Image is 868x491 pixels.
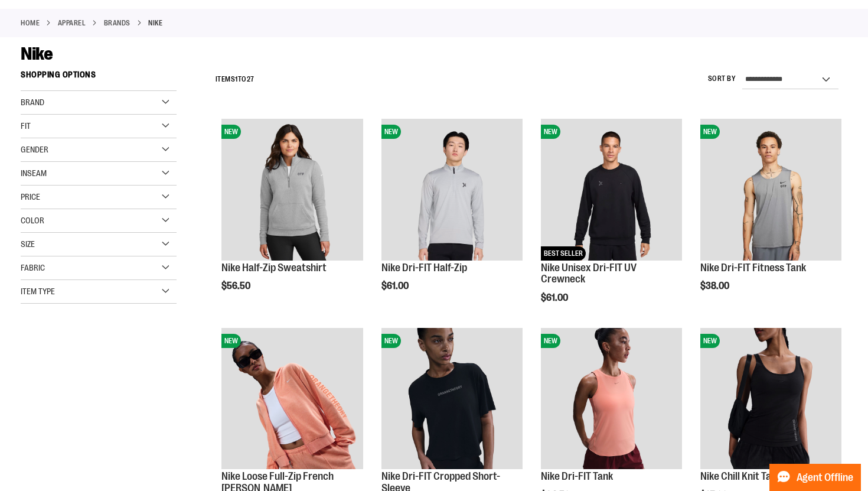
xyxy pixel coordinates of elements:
[21,18,40,28] a: Home
[221,119,363,260] img: Nike Half-Zip Sweatshirt
[700,262,806,274] a: Nike Dri-FIT Fitness Tank
[541,328,682,471] a: Nike Dri-FIT TankNEW
[381,328,523,471] a: Nike Dri-FIT Cropped Short-SleeveNEW
[700,119,841,262] a: Nike Dri-FIT Fitness TankNEW
[104,18,130,28] a: BRANDS
[21,263,45,272] span: Fabric
[235,75,238,83] span: 1
[221,262,327,274] a: Nike Half-Zip Sweatshirt
[381,119,523,260] img: Nike Dri-FIT Half-Zip
[700,125,720,139] span: NEW
[769,464,861,491] button: Agent Offline
[541,328,682,469] img: Nike Dri-FIT Tank
[21,239,35,249] span: Size
[541,119,682,260] img: Nike Unisex Dri-FIT UV Crewneck
[221,328,363,469] img: Nike Loose Full-Zip French Terry Hoodie
[21,216,44,225] span: Color
[247,75,254,83] span: 27
[21,287,55,296] span: Item Type
[21,44,53,64] span: Nike
[694,113,847,321] div: product
[21,145,48,154] span: Gender
[381,334,401,348] span: NEW
[381,125,401,139] span: NEW
[216,70,254,89] h2: Items to
[58,18,86,28] a: APPAREL
[21,97,44,107] span: Brand
[381,262,467,274] a: Nike Dri-FIT Half-Zip
[541,246,586,261] span: BEST SELLER
[381,281,410,291] span: $61.00
[535,113,688,333] div: product
[21,64,177,91] strong: Shopping Options
[221,125,241,139] span: NEW
[541,262,637,285] a: Nike Unisex Dri-FIT UV Crewneck
[221,328,363,471] a: Nike Loose Full-Zip French Terry HoodieNEW
[541,125,560,139] span: NEW
[541,470,613,482] a: Nike Dri-FIT Tank
[221,119,363,262] a: Nike Half-Zip SweatshirtNEW
[541,292,570,303] span: $61.00
[708,74,736,84] label: Sort By
[700,281,731,291] span: $38.00
[700,470,781,482] a: Nike Chill Knit Tank
[148,18,162,28] strong: Nike
[21,168,47,178] span: Inseam
[376,113,528,321] div: product
[700,328,841,469] img: Nike Chill Knit Tank
[700,328,841,471] a: Nike Chill Knit TankNEW
[21,192,40,201] span: Price
[21,121,31,131] span: Fit
[700,334,720,348] span: NEW
[221,281,252,291] span: $56.50
[216,113,368,321] div: product
[541,334,560,348] span: NEW
[381,328,523,469] img: Nike Dri-FIT Cropped Short-Sleeve
[541,119,682,262] a: Nike Unisex Dri-FIT UV CrewneckNEWBEST SELLER
[221,334,241,348] span: NEW
[797,472,853,483] span: Agent Offline
[700,119,841,260] img: Nike Dri-FIT Fitness Tank
[381,119,523,262] a: Nike Dri-FIT Half-ZipNEW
